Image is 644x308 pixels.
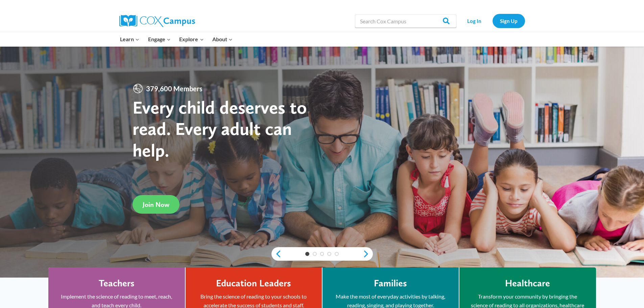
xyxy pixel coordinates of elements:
[212,35,233,44] span: About
[305,252,309,256] a: 1
[133,195,180,214] a: Join Now
[460,14,525,28] nav: Secondary Navigation
[271,250,282,258] a: previous
[143,200,169,209] span: Join Now
[335,252,339,256] a: 5
[116,32,237,46] nav: Primary Navigation
[120,35,139,44] span: Learn
[363,250,373,258] a: next
[143,83,205,94] span: 379,600 Members
[493,14,525,28] a: Sign Up
[99,278,135,289] h4: Teachers
[327,252,331,256] a: 4
[133,96,307,161] strong: Every child deserves to read. Every adult can help.
[313,252,317,256] a: 2
[271,247,373,261] div: content slider buttons
[179,35,204,44] span: Explore
[119,15,195,27] img: Cox Campus
[355,14,456,28] input: Search Cox Campus
[320,252,324,256] a: 3
[505,278,550,289] h4: Healthcare
[460,14,489,28] a: Log In
[216,278,291,289] h4: Education Leaders
[148,35,171,44] span: Engage
[374,278,407,289] h4: Families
